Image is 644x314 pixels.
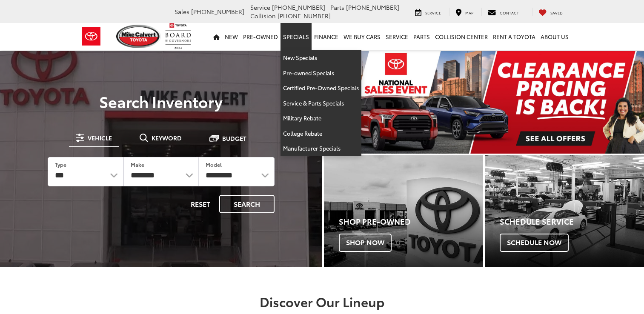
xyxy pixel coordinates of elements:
[75,23,107,50] img: Toyota
[409,8,447,16] a: Service
[346,3,399,11] span: [PHONE_NUMBER]
[485,155,644,267] div: Toyota
[481,8,525,16] a: Contact
[250,3,270,11] span: Service
[250,11,276,20] span: Collision
[191,7,244,16] span: [PHONE_NUMBER]
[500,217,644,226] h4: Schedule Service
[116,25,161,48] img: Mike Calvert Toyota
[280,66,361,81] a: Pre-owned Specials
[272,3,325,11] span: [PHONE_NUMBER]
[411,23,432,50] a: Parts
[538,23,571,50] a: About Us
[280,23,312,50] a: Specials
[222,135,246,141] span: Budget
[339,234,392,251] span: Shop Now
[532,8,569,16] a: My Saved Vehicles
[425,10,441,15] span: Service
[175,7,189,16] span: Sales
[312,23,341,50] a: Finance
[330,3,344,11] span: Parts
[485,155,644,267] a: Schedule Service Schedule Now
[131,161,144,168] label: Make
[211,23,222,50] a: Home
[500,10,519,15] span: Contact
[278,11,331,20] span: [PHONE_NUMBER]
[550,10,563,15] span: Saved
[280,126,361,141] a: College Rebate
[22,294,622,308] h2: Discover Our Lineup
[280,141,361,156] a: Manufacturer Specials
[449,8,480,16] a: Map
[383,23,411,50] a: Service
[339,217,483,226] h4: Shop Pre-Owned
[324,155,483,267] div: Toyota
[324,155,483,267] a: Shop Pre-Owned Shop Now
[88,135,112,141] span: Vehicle
[280,96,361,111] a: Service & Parts Specials
[465,10,473,15] span: Map
[183,195,218,213] button: Reset
[206,161,222,168] label: Model
[222,23,240,50] a: New
[280,111,361,126] a: Military Rebate
[341,23,383,50] a: WE BUY CARS
[55,161,66,168] label: Type
[219,195,275,213] button: Search
[280,80,361,96] a: Certified Pre-Owned Specials
[500,234,569,251] span: Schedule Now
[490,23,538,50] a: Rent a Toyota
[152,135,182,141] span: Keyword
[432,23,490,50] a: Collision Center
[36,93,286,110] h3: Search Inventory
[280,50,361,66] a: New Specials
[240,23,280,50] a: Pre-Owned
